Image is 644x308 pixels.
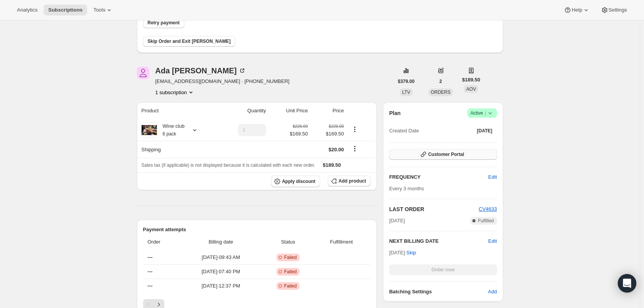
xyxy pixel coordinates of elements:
h2: Payment attempts [143,226,371,234]
span: Edit [488,173,497,181]
span: $189.50 [323,162,341,168]
small: $226.00 [293,124,308,129]
span: Apply discount [282,178,315,184]
span: [DATE] [477,128,492,134]
button: Add [483,286,501,298]
span: LTV [402,90,410,95]
span: [DATE] · [389,250,416,256]
span: [DATE] [389,217,405,225]
button: Analytics [12,5,42,15]
span: Settings [609,7,627,13]
span: Retry payment [148,20,180,26]
button: Add product [328,176,371,186]
small: $226.00 [329,124,344,129]
button: Help [559,5,594,15]
span: Subscriptions [48,7,83,13]
button: Tools [89,5,118,15]
span: Active [470,109,494,117]
th: Shipping [137,141,216,158]
span: $169.50 [312,130,344,138]
button: $379.00 [393,76,419,87]
span: Analytics [17,7,37,13]
span: Skip [406,249,416,257]
span: Created Date [389,127,419,135]
h2: FREQUENCY [389,173,488,181]
th: Unit Price [268,102,310,119]
span: Billing date [182,238,260,246]
button: Skip Order and Exit [PERSON_NAME] [143,36,235,47]
span: --- [148,254,153,260]
button: Edit [484,171,501,183]
button: Skip [402,247,421,259]
button: Edit [488,237,497,245]
span: $379.00 [398,78,415,85]
span: Failed [284,269,297,275]
span: [EMAIL_ADDRESS][DOMAIN_NAME] · [PHONE_NUMBER] [155,78,290,85]
th: Price [310,102,346,119]
span: Status [264,238,312,246]
span: ORDERS [431,90,450,95]
span: Sales tax (if applicable) is not displayed because it is calculated with each new order. [142,162,315,168]
button: Settings [596,5,632,15]
div: Ada [PERSON_NAME] [155,67,246,74]
button: [DATE] [472,125,497,136]
button: Apply discount [271,176,320,187]
span: $169.50 [290,130,308,138]
div: Open Intercom Messenger [618,274,636,293]
button: Product actions [155,88,195,96]
span: 2 [439,78,442,85]
button: 2 [435,76,447,87]
h6: Batching Settings [389,288,488,296]
span: --- [148,269,153,274]
span: Skip Order and Exit [PERSON_NAME] [148,38,231,44]
th: Product [137,102,216,119]
button: Subscriptions [44,5,87,15]
span: --- [148,283,153,289]
th: Quantity [216,102,268,119]
span: Ada Dewar [137,67,149,79]
button: Product actions [349,125,361,134]
span: | [485,110,486,116]
span: $189.50 [462,76,480,84]
h2: Plan [389,109,401,117]
span: [DATE] · 12:37 PM [182,282,260,290]
button: CV4633 [479,205,497,213]
span: Fulfillment [317,238,366,246]
button: Customer Portal [389,149,497,160]
span: Add [488,288,497,296]
span: Failed [284,254,297,261]
small: 6 pack [163,131,176,137]
span: AOV [466,86,476,92]
span: Fulfilled [478,218,494,224]
h2: NEXT BILLING DATE [389,237,488,245]
span: Failed [284,283,297,289]
span: Tools [93,7,105,13]
span: Add product [339,178,366,184]
div: Wine club [157,122,185,138]
span: $20.00 [329,147,344,152]
span: Every 3 months [389,186,424,191]
h2: LAST ORDER [389,205,479,213]
span: Customer Portal [428,151,464,157]
span: [DATE] · 09:43 AM [182,254,260,261]
th: Order [143,234,180,250]
span: Help [572,7,582,13]
button: Retry payment [143,17,184,28]
span: [DATE] · 07:40 PM [182,268,260,276]
a: CV4633 [479,206,497,212]
button: Shipping actions [349,144,361,153]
